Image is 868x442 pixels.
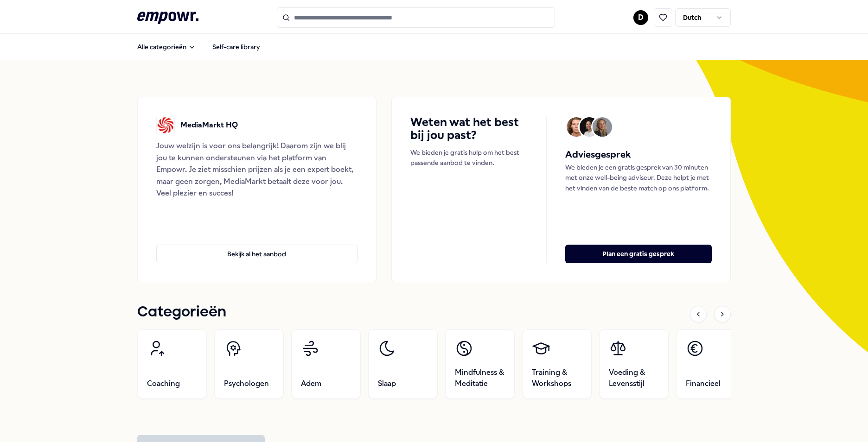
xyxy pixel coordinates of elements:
[156,116,175,134] img: MediaMarkt HQ
[368,329,438,399] a: Slaap
[565,162,712,193] p: We bieden je een gratis gesprek van 30 minuten met onze well-being adviseur. Deze helpt je met he...
[686,378,721,389] span: Financieel
[277,7,555,28] input: Search for products, categories or subcategories
[609,367,659,389] span: Voeding & Levensstijl
[633,10,648,25] button: D
[130,38,268,56] nav: Main
[301,378,321,389] span: Adem
[180,119,238,131] p: MediaMarkt HQ
[580,117,599,137] img: Avatar
[378,378,396,389] span: Slaap
[445,329,515,399] a: Mindfulness & Meditatie
[593,117,612,137] img: Avatar
[205,38,268,56] a: Self-care library
[224,378,269,389] span: Psychologen
[214,329,284,399] a: Psychologen
[410,147,528,168] p: We bieden je gratis hulp om het best passende aanbod te vinden.
[676,329,746,399] a: Financieel
[137,329,207,399] a: Coaching
[565,147,712,162] h5: Adviesgesprek
[130,38,203,56] button: Alle categorieën
[156,140,357,199] div: Jouw welzijn is voor ons belangrijk! Daarom zijn we blij jou te kunnen ondersteunen via het platf...
[147,378,180,389] span: Coaching
[565,245,712,263] button: Plan een gratis gesprek
[291,329,361,399] a: Adem
[137,301,226,324] h1: Categorieën
[522,329,592,399] a: Training & Workshops
[567,117,586,137] img: Avatar
[455,367,505,389] span: Mindfulness & Meditatie
[532,367,582,389] span: Training & Workshops
[410,116,528,142] h4: Weten wat het best bij jou past?
[599,329,669,399] a: Voeding & Levensstijl
[156,230,357,263] a: Bekijk al het aanbod
[156,245,357,263] button: Bekijk al het aanbod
